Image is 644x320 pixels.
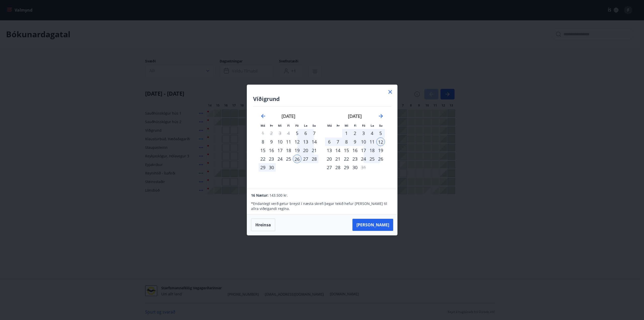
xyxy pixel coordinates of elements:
[376,129,385,137] td: Selected. sunnudagur, 5. október 2025
[342,163,351,172] div: 29
[378,113,384,119] div: Move forward to switch to the next month.
[351,137,359,146] div: 9
[278,124,282,127] small: Mi
[301,155,310,163] td: Selected. laugardagur, 27. september 2025
[259,155,267,163] div: 22
[325,155,334,163] div: 20
[351,163,359,172] td: Choose fimmtudagur, 30. október 2025 as your check-in date. It’s available.
[301,155,310,163] div: 27
[342,146,351,155] div: 15
[345,124,348,127] small: Mi
[359,155,368,163] div: 24
[276,155,284,163] div: 24
[359,129,368,137] div: 3
[325,146,334,155] div: 13
[284,137,293,146] div: 11
[334,137,342,146] td: Selected. þriðjudagur, 7. október 2025
[342,129,351,137] td: Selected. miðvikudagur, 1. október 2025
[334,163,342,172] div: 28
[260,113,266,119] div: Move backward to switch to the previous month.
[270,124,273,127] small: Þr
[359,137,368,146] td: Selected. föstudagur, 10. október 2025
[325,163,334,172] td: Choose mánudagur, 27. október 2025 as your check-in date. It’s available.
[284,146,293,155] div: 18
[327,124,332,127] small: Má
[325,146,334,155] td: Choose mánudagur, 13. október 2025 as your check-in date. It’s available.
[352,219,393,231] button: [PERSON_NAME]
[259,146,267,155] td: Choose mánudagur, 15. september 2025 as your check-in date. It’s available.
[251,219,275,231] button: Hreinsa
[371,124,374,127] small: La
[284,155,293,163] td: Choose fimmtudagur, 25. september 2025 as your check-in date. It’s available.
[359,163,368,172] td: Choose föstudagur, 31. október 2025 as your check-in date. It’s available.
[334,137,342,146] div: 7
[351,163,359,172] div: 30
[301,146,310,155] td: Choose laugardagur, 20. september 2025 as your check-in date. It’s available.
[368,155,376,163] div: 25
[293,137,301,146] td: Choose föstudagur, 12. september 2025 as your check-in date. It’s available.
[342,137,351,146] div: 8
[276,146,284,155] div: 17
[351,129,359,137] div: 2
[342,155,351,163] div: 22
[281,113,295,119] strong: [DATE]
[342,146,351,155] td: Choose miðvikudagur, 15. október 2025 as your check-in date. It’s available.
[325,163,334,172] div: 27
[334,155,342,163] div: 21
[310,146,318,155] td: Choose sunnudagur, 21. september 2025 as your check-in date. It’s available.
[253,95,391,102] h4: Víðigrund
[359,137,368,146] div: 10
[276,146,284,155] td: Choose miðvikudagur, 17. september 2025 as your check-in date. It’s available.
[359,146,368,155] div: 17
[376,146,385,155] div: 19
[293,155,301,163] td: Selected as start date. föstudagur, 26. september 2025
[376,146,385,155] td: Choose sunnudagur, 19. október 2025 as your check-in date. It’s available.
[304,124,307,127] small: La
[334,146,342,155] td: Choose þriðjudagur, 14. október 2025 as your check-in date. It’s available.
[267,129,276,137] td: Not available. þriðjudagur, 2. september 2025
[334,146,342,155] div: 14
[325,155,334,163] td: Choose mánudagur, 20. október 2025 as your check-in date. It’s available.
[287,124,290,127] small: Fi
[310,137,318,146] td: Choose sunnudagur, 14. september 2025 as your check-in date. It’s available.
[267,137,276,146] div: 9
[301,146,310,155] div: 20
[293,137,301,146] div: 12
[310,129,318,137] td: Choose sunnudagur, 7. september 2025 as your check-in date. It’s available.
[267,155,276,163] div: 23
[342,163,351,172] td: Choose miðvikudagur, 29. október 2025 as your check-in date. It’s available.
[293,146,301,155] td: Choose föstudagur, 19. september 2025 as your check-in date. It’s available.
[276,137,284,146] div: 10
[267,137,276,146] td: Choose þriðjudagur, 9. september 2025 as your check-in date. It’s available.
[368,129,376,137] td: Selected. laugardagur, 4. október 2025
[368,137,376,146] div: 11
[284,129,293,137] td: Not available. fimmtudagur, 4. september 2025
[334,155,342,163] td: Choose þriðjudagur, 21. október 2025 as your check-in date. It’s available.
[368,129,376,137] div: 4
[267,146,276,155] td: Choose þriðjudagur, 16. september 2025 as your check-in date. It’s available.
[259,137,267,146] div: 8
[293,129,301,137] td: Choose föstudagur, 5. september 2025 as your check-in date. It’s available.
[259,163,267,172] td: Selected. mánudagur, 29. september 2025
[261,124,265,127] small: Má
[334,163,342,172] td: Choose þriðjudagur, 28. október 2025 as your check-in date. It’s available.
[368,137,376,146] td: Selected. laugardagur, 11. október 2025
[310,155,318,163] td: Selected. sunnudagur, 28. september 2025
[276,155,284,163] td: Choose miðvikudagur, 24. september 2025 as your check-in date. It’s available.
[293,146,301,155] div: 19
[359,129,368,137] td: Selected. föstudagur, 3. október 2025
[259,155,267,163] td: Choose mánudagur, 22. september 2025 as your check-in date. It’s available.
[259,146,267,155] div: 15
[251,193,268,198] span: 16 Nætur:
[337,124,340,127] small: Þr
[354,124,356,127] small: Fi
[351,146,359,155] td: Choose fimmtudagur, 16. október 2025 as your check-in date. It’s available.
[267,155,276,163] td: Choose þriðjudagur, 23. september 2025 as your check-in date. It’s available.
[301,137,310,146] div: 13
[310,129,318,137] div: 7
[251,201,393,211] p: * Endanlegt verð getur breyst í næsta skrefi þegar tekið hefur [PERSON_NAME] til allra viðeigandi...
[362,124,365,127] small: Fö
[351,155,359,163] td: Choose fimmtudagur, 23. október 2025 as your check-in date. It’s available.
[259,129,267,137] td: Choose mánudagur, 1. september 2025 as your check-in date. It’s available.
[284,146,293,155] td: Choose fimmtudagur, 18. september 2025 as your check-in date. It’s available.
